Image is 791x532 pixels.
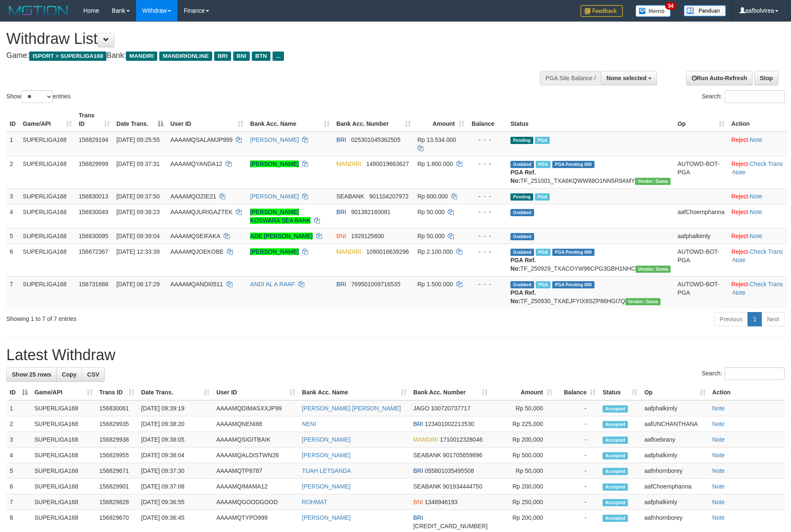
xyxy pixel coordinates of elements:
[213,385,299,400] th: User ID: activate to sort column ascending
[117,209,160,215] span: [DATE] 09:38:23
[31,416,96,432] td: SUPERLIGA168
[117,281,160,288] span: [DATE] 06:17:29
[138,494,213,510] td: [DATE] 09:36:55
[491,463,556,479] td: Rp 50,000
[733,289,746,296] a: Note
[750,233,762,239] a: Note
[336,248,361,255] span: MANDIRI
[336,136,346,143] span: BRI
[728,188,787,204] td: ·
[712,499,725,505] a: Note
[138,385,213,400] th: Date Trans.: activate to sort column ascending
[31,463,96,479] td: SUPERLIGA168
[686,71,753,85] a: Run Auto-Refresh
[96,416,138,432] td: 156829935
[302,467,351,474] a: TUAH LETSANDA
[625,298,661,305] span: Vendor URL: https://trx31.1velocity.biz
[213,400,299,416] td: AAAAMQDIMASXXJP99
[369,193,409,200] span: Copy 901104207972 to clipboard
[336,160,361,167] span: MANDIRI
[75,108,113,132] th: Trans ID: activate to sort column ascending
[170,281,223,288] span: AAAAMQANDI0511
[510,281,534,288] span: Grabbed
[603,515,628,522] span: Accepted
[413,499,423,505] span: BNI
[581,5,623,17] img: Feedback.jpg
[273,52,284,61] span: ...
[413,405,429,412] span: JAGO
[641,494,709,510] td: aafphalkimly
[6,416,31,432] td: 2
[87,371,99,378] span: CSV
[117,136,160,143] span: [DATE] 09:25:55
[510,161,534,168] span: Grabbed
[117,233,160,239] span: [DATE] 09:39:04
[117,160,160,167] span: [DATE] 09:37:31
[731,281,748,288] a: Reject
[19,156,75,188] td: SUPERLIGA168
[603,499,628,506] span: Accepted
[6,494,31,510] td: 7
[491,385,556,400] th: Amount: activate to sort column ascending
[728,108,787,132] th: Action
[731,248,748,255] a: Reject
[250,193,299,200] a: [PERSON_NAME]
[507,244,674,276] td: TF_250929_TXACOYW96CPG3GBH1NHC
[302,436,351,443] a: [PERSON_NAME]
[250,233,313,239] a: ADE [PERSON_NAME]
[336,209,346,215] span: BRI
[170,136,232,143] span: AAAAMQSALAMJP999
[731,160,748,167] a: Reject
[750,248,783,255] a: Check Trans
[603,405,628,413] span: Accepted
[351,209,390,215] span: Copy 901382160081 to clipboard
[674,228,728,244] td: aafphalkimly
[29,52,106,61] span: ISPORT > SUPERLIGA168
[19,188,75,204] td: SUPERLIGA168
[79,209,108,215] span: 156830049
[79,160,108,167] span: 156829999
[19,276,75,309] td: SUPERLIGA168
[6,311,323,323] div: Showing 1 to 7 of 7 entries
[635,178,671,185] span: Vendor URL: https://trx31.1velocity.biz
[247,108,333,132] th: Bank Acc. Name: activate to sort column ascending
[6,132,19,156] td: 1
[250,209,311,224] a: [PERSON_NAME] KOSWARA SEA BANK
[96,385,138,400] th: Trans ID: activate to sort column ascending
[556,400,599,416] td: -
[126,52,157,61] span: MANDIRI
[728,156,787,188] td: · ·
[674,244,728,276] td: AUTOWD-BOT-PGA
[21,90,53,103] select: Showentries
[603,468,628,475] span: Accepted
[413,483,441,490] span: SEABANK
[56,367,82,382] a: Copy
[333,108,414,132] th: Bank Acc. Number: activate to sort column ascending
[19,228,75,244] td: SUPERLIGA168
[510,233,534,240] span: Grabbed
[96,463,138,479] td: 156829671
[750,160,783,167] a: Check Trans
[712,436,725,443] a: Note
[641,448,709,463] td: aafphalkimly
[536,161,551,168] span: Marked by aafsoycanthlai
[725,367,785,380] input: Search:
[712,467,725,474] a: Note
[351,136,401,143] span: Copy 025301045362505 to clipboard
[79,281,108,288] span: 156731688
[6,448,31,463] td: 4
[299,385,410,400] th: Bank Acc. Name: activate to sort column ascending
[12,371,51,378] span: Show 25 rows
[417,193,448,200] span: Rp 600.000
[556,385,599,400] th: Balance: activate to sort column ascending
[170,248,224,255] span: AAAAMQJOEKOBE
[213,432,299,448] td: AAAAMQSIGITBAIK
[641,432,709,448] td: aafloebrany
[159,52,212,61] span: MANDIRIONLINE
[712,421,725,427] a: Note
[750,136,762,143] a: Note
[754,71,778,85] a: Stop
[410,385,491,400] th: Bank Acc. Number: activate to sort column ascending
[443,483,482,490] span: Copy 901934444750 to clipboard
[731,233,748,239] a: Reject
